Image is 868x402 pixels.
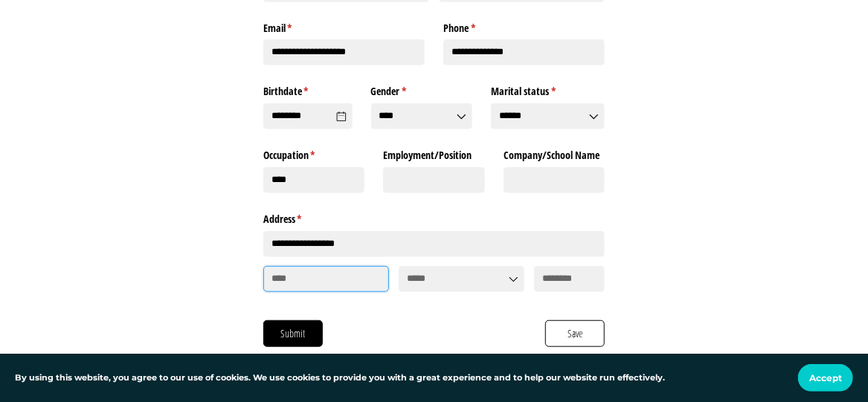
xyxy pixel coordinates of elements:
[263,143,365,163] label: Occupation
[371,80,473,99] label: Gender
[263,16,425,35] label: Email
[491,80,605,99] label: Marital status
[263,231,605,257] input: Address Line 1
[443,16,605,35] label: Phone
[798,364,853,392] button: Accept
[383,143,485,163] label: Employment/​Position
[280,325,306,342] span: Submit
[263,80,353,99] label: Birthdate
[15,372,665,385] p: By using this website, you agree to our use of cookies. We use cookies to provide you with a grea...
[545,320,605,347] button: Save
[809,372,842,383] span: Accept
[399,266,525,292] input: State
[263,207,605,227] legend: Address
[263,266,390,292] input: City
[504,143,605,163] label: Company/​School Name
[567,325,584,342] span: Save
[534,266,605,292] input: Zip Code
[263,320,323,347] button: Submit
